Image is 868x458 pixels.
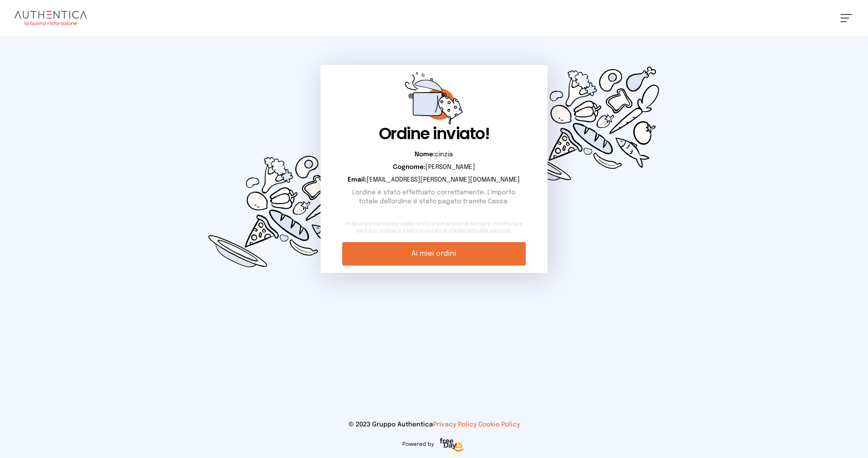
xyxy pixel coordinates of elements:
[342,175,525,184] p: [EMAIL_ADDRESS][PERSON_NAME][DOMAIN_NAME]
[415,151,435,158] b: Nome:
[195,123,369,298] img: d0449c3114cc73e99fc76ced0c51d0cd.svg
[348,177,367,183] b: Email:
[342,242,525,266] a: Ai miei ordini
[393,164,425,170] b: Cognome:
[342,163,525,172] p: [PERSON_NAME]
[342,220,525,235] small: Indipendentemente dalla notifica email potrai sempre controllare se il tuo ordine è stato ricevut...
[342,150,525,159] p: cinzia
[438,436,466,454] img: logo-freeday.3e08031.png
[14,11,87,25] img: logo.8f33a47.png
[402,441,434,448] span: Powered by
[499,36,673,211] img: d0449c3114cc73e99fc76ced0c51d0cd.svg
[342,188,525,206] p: L'ordine è stato effettuato correttamente. L'importo totale dell'ordine è stato pagato tramite Ca...
[478,421,520,428] a: Cookie Policy
[433,421,476,428] a: Privacy Policy
[342,125,525,143] h1: Ordine inviato!
[14,420,854,429] p: © 2023 Gruppo Authentica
